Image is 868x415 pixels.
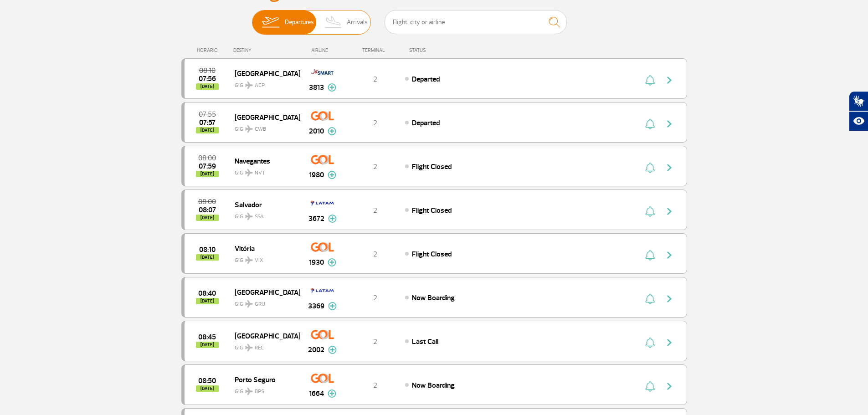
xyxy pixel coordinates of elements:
[198,334,216,340] span: 2025-09-25 08:45:00
[235,155,293,167] span: Navegantes
[235,77,293,90] span: GIG
[664,206,675,217] img: seta-direita-painel-voo.svg
[235,120,293,133] span: GIG
[196,342,219,348] span: [DATE]
[199,76,216,82] span: 2025-09-25 07:56:00
[328,389,336,398] img: mais-info-painel-voo.svg
[309,388,324,399] span: 1664
[308,344,324,355] span: 2002
[245,169,253,176] img: destiny_airplane.svg
[245,388,253,395] img: destiny_airplane.svg
[196,254,219,261] span: [DATE]
[412,293,455,302] span: Now Boarding
[235,339,293,352] span: GIG
[196,127,219,133] span: [DATE]
[347,10,368,34] span: Arrivals
[412,337,438,346] span: Last Call
[412,75,440,84] span: Departed
[328,127,336,135] img: mais-info-painel-voo.svg
[373,293,377,302] span: 2
[235,111,293,123] span: [GEOGRAPHIC_DATA]
[412,381,455,390] span: Now Boarding
[328,258,336,266] img: mais-info-painel-voo.svg
[255,125,266,133] span: CWB
[235,330,293,342] span: [GEOGRAPHIC_DATA]
[373,206,377,215] span: 2
[199,207,216,213] span: 2025-09-25 08:07:24
[235,164,293,177] span: GIG
[198,378,216,384] span: 2025-09-25 08:50:00
[385,10,567,34] input: Flight, city or airline
[245,213,253,220] img: destiny_airplane.svg
[235,199,293,210] span: Salvador
[235,251,293,265] span: GIG
[245,344,253,351] img: destiny_airplane.svg
[255,82,265,90] span: AEP
[373,337,377,346] span: 2
[328,171,336,179] img: mais-info-painel-voo.svg
[664,118,675,129] img: seta-direita-painel-voo.svg
[412,162,452,171] span: Flight Closed
[233,47,300,53] div: DESTINY
[245,125,253,133] img: destiny_airplane.svg
[255,169,265,177] span: NVT
[245,256,253,264] img: destiny_airplane.svg
[412,206,452,215] span: Flight Closed
[309,169,324,180] span: 1980
[235,295,293,308] span: GIG
[235,242,293,254] span: Vitória
[184,47,234,53] div: HORÁRIO
[309,126,324,137] span: 2010
[308,301,324,312] span: 3369
[328,215,337,223] img: mais-info-painel-voo.svg
[320,10,347,34] img: slider-desembarque
[196,298,219,304] span: [DATE]
[255,213,264,221] span: SSA
[328,302,337,310] img: mais-info-painel-voo.svg
[198,290,216,297] span: 2025-09-25 08:40:00
[645,293,655,304] img: sino-painel-voo.svg
[373,381,377,390] span: 2
[405,47,479,53] div: STATUS
[309,82,324,93] span: 3813
[198,155,216,161] span: 2025-09-25 08:00:00
[199,111,216,118] span: 2025-09-25 07:55:00
[373,75,377,84] span: 2
[196,171,219,177] span: [DATE]
[664,75,675,86] img: seta-direita-painel-voo.svg
[255,256,263,265] span: VIX
[309,257,324,268] span: 1930
[645,206,655,217] img: sino-painel-voo.svg
[645,250,655,261] img: sino-painel-voo.svg
[328,83,336,92] img: mais-info-painel-voo.svg
[645,381,655,392] img: sino-painel-voo.svg
[373,118,377,128] span: 2
[412,250,452,259] span: Flight Closed
[645,162,655,173] img: sino-painel-voo.svg
[199,163,216,169] span: 2025-09-25 07:59:00
[412,118,440,128] span: Departed
[235,67,293,79] span: [GEOGRAPHIC_DATA]
[196,215,219,221] span: [DATE]
[196,385,219,392] span: [DATE]
[255,344,264,352] span: REC
[235,208,293,221] span: GIG
[849,111,868,131] button: Abrir recursos assistivos.
[664,381,675,392] img: seta-direita-painel-voo.svg
[645,337,655,348] img: sino-painel-voo.svg
[664,162,675,173] img: seta-direita-painel-voo.svg
[645,118,655,129] img: sino-painel-voo.svg
[235,374,293,385] span: Porto Seguro
[664,293,675,304] img: seta-direita-painel-voo.svg
[199,67,216,74] span: 2025-09-25 08:10:00
[345,47,405,53] div: TERMINAL
[256,10,285,34] img: slider-embarque
[664,250,675,261] img: seta-direita-painel-voo.svg
[300,47,345,53] div: AIRLINE
[196,83,219,90] span: [DATE]
[664,337,675,348] img: seta-direita-painel-voo.svg
[308,213,324,224] span: 3672
[328,346,337,354] img: mais-info-painel-voo.svg
[235,383,293,396] span: GIG
[245,82,253,89] img: destiny_airplane.svg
